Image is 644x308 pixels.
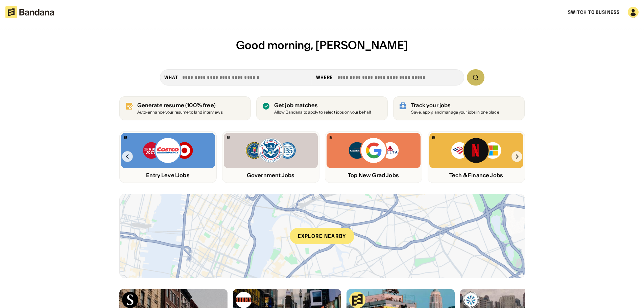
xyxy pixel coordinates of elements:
[5,6,54,18] img: Bandana logotype
[327,172,421,179] div: Top New Grad Jobs
[451,137,502,164] img: Bank of America, Netflix, Microsoft logos
[122,292,138,308] img: Skydance Animation logo
[290,228,355,244] div: Explore nearby
[236,38,408,52] span: Good morning, [PERSON_NAME]
[245,137,296,164] img: FBI, DHS, MWRD logos
[316,74,333,80] div: Where
[349,292,365,308] img: Bandana logo
[236,292,252,308] img: The Buona Companies logo
[348,137,399,164] img: Capital One, Google, Delta logos
[568,9,620,15] span: Switch to Business
[137,102,223,109] div: Generate resume
[463,292,479,308] img: Oregon Air Show Charitable Foundation logo
[164,74,178,80] div: what
[274,110,371,115] div: Allow Bandana to apply to select jobs on your behalf
[274,102,371,109] div: Get job matches
[124,136,127,139] img: Bandana logo
[227,136,230,139] img: Bandana logo
[330,136,332,139] img: Bandana logo
[411,110,499,115] div: Save, apply, and manage your jobs in one place
[142,137,194,164] img: Trader Joe’s, Costco, Target logos
[429,172,523,179] div: Tech & Finance Jobs
[121,172,215,179] div: Entry Level Jobs
[511,151,522,162] img: Right Arrow
[137,110,223,115] div: Auto-enhance your resume to land interviews
[185,102,216,109] span: (100% free)
[411,102,499,109] div: Track your jobs
[432,136,435,139] img: Bandana logo
[224,172,318,179] div: Government Jobs
[122,151,133,162] img: Left Arrow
